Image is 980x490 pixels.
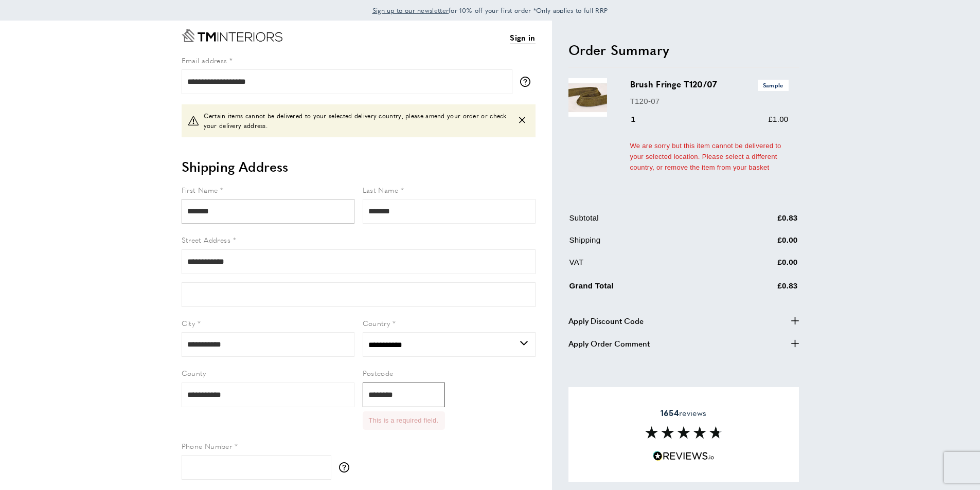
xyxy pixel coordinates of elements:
span: Certain items cannot be delivered to your selected delivery country, please amend your order or c... [204,111,510,131]
span: Last Name [363,185,399,195]
span: First Name [182,185,218,195]
span: Street Address [182,234,231,245]
span: reviews [661,408,706,418]
span: Postcode [363,368,394,378]
span: for 10% off your first order *Only applies to full RRP [372,6,608,15]
span: Phone Number [182,441,233,451]
span: Email address [182,55,227,65]
div: We are sorry but this item cannot be delivered to your selected location. Please select a differe... [630,141,789,173]
img: Reviews section [645,427,722,439]
span: Apply Order Comment [568,337,650,350]
div: 1 [630,113,650,125]
img: Reviews.io 5 stars [653,451,715,461]
td: Grand Total [569,278,726,300]
p: T120-07 [630,95,789,107]
span: Apply Discount Code [568,315,644,327]
button: More information [520,77,536,87]
h2: Shipping Address [182,157,536,176]
a: Go to Home page [182,29,282,42]
strong: 1654 [661,407,679,419]
a: Sign in [510,31,535,44]
td: VAT [569,256,726,276]
li: This is a required field. [369,415,439,426]
td: £0.00 [727,256,798,276]
td: Subtotal [569,212,726,232]
span: £1.00 [768,115,788,123]
button: More information [339,462,354,473]
span: Sample [758,80,789,90]
h2: Order Summary [568,41,799,59]
td: £0.00 [727,234,798,254]
td: £0.83 [727,212,798,232]
td: Shipping [569,234,726,254]
span: Country [363,318,390,328]
span: City [182,318,195,328]
td: £0.83 [727,278,798,300]
img: Brush Fringe T120/07 [568,78,607,117]
a: Sign up to our newsletter [372,5,449,15]
h3: Brush Fringe T120/07 [630,78,789,90]
span: County [182,368,206,378]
